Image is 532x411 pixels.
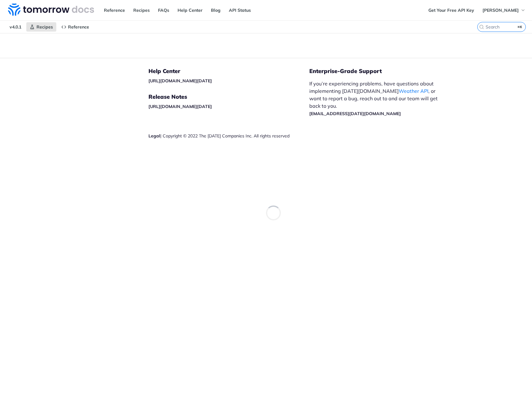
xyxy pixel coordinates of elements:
[399,88,428,94] a: Weather API
[148,67,309,75] h5: Help Center
[68,24,89,30] span: Reference
[174,6,206,15] a: Help Center
[516,24,524,30] kbd: ⌘K
[309,111,401,116] a: [EMAIL_ADDRESS][DATE][DOMAIN_NAME]
[425,6,478,15] a: Get Your Free API Key
[8,3,94,16] img: Tomorrow.io Weather API Docs
[58,22,92,32] a: Reference
[208,6,224,15] a: Blog
[479,24,484,29] svg: Search
[148,78,212,84] a: [URL][DOMAIN_NAME][DATE]
[155,6,173,15] a: FAQs
[479,6,529,15] button: [PERSON_NAME]
[148,93,309,101] h5: Release Notes
[309,80,444,117] p: If you’re experiencing problems, have questions about implementing [DATE][DOMAIN_NAME] , or want ...
[130,6,153,15] a: Recipes
[26,22,56,32] a: Recipes
[483,7,519,13] span: [PERSON_NAME]
[6,22,25,32] span: v4.0.1
[148,133,160,139] a: Legal
[101,6,128,15] a: Reference
[148,133,309,139] div: | Copyright © 2022 The [DATE] Companies Inc. All rights reserved
[309,67,454,75] h5: Enterprise-Grade Support
[148,104,212,109] a: [URL][DOMAIN_NAME][DATE]
[225,6,254,15] a: API Status
[36,24,53,30] span: Recipes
